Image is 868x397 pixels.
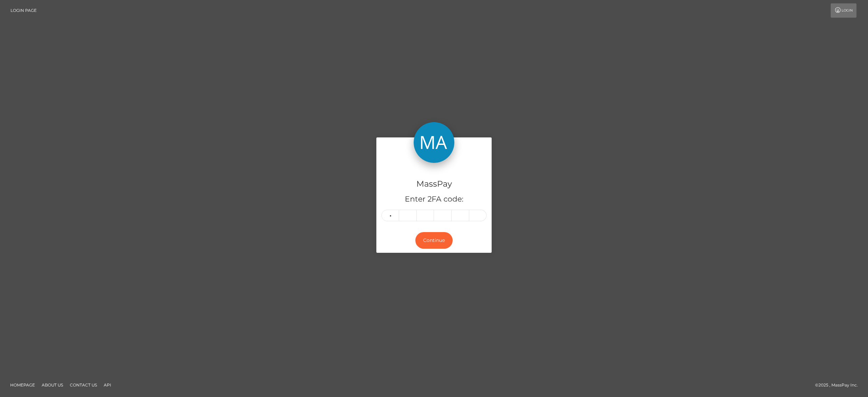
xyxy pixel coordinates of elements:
img: MassPay [414,122,454,163]
h4: MassPay [381,178,487,190]
a: API [101,380,114,390]
a: About Us [39,380,66,390]
button: Continue [415,232,453,249]
a: Contact Us [67,380,100,390]
a: Login [831,3,856,18]
a: Homepage [7,380,38,390]
div: © 2025 , MassPay Inc. [815,381,863,389]
h5: Enter 2FA code: [381,194,487,205]
a: Login Page [11,3,37,18]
